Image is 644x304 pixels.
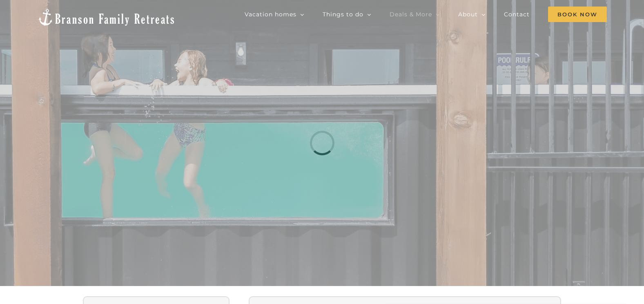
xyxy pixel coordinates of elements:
a: Book Now [548,6,607,22]
a: About [458,6,486,22]
span: Contact [504,11,530,17]
span: Deals & More [390,11,432,17]
a: Contact [504,6,530,22]
span: Things to do [323,11,363,17]
a: Things to do [323,6,371,22]
span: Vacation homes [245,11,296,17]
a: Deals & More [390,6,440,22]
span: Book Now [548,7,607,22]
nav: Main Menu [245,6,607,22]
a: Vacation homes [245,6,304,22]
img: Branson Family Retreats Logo [37,8,176,27]
span: About [458,11,478,17]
